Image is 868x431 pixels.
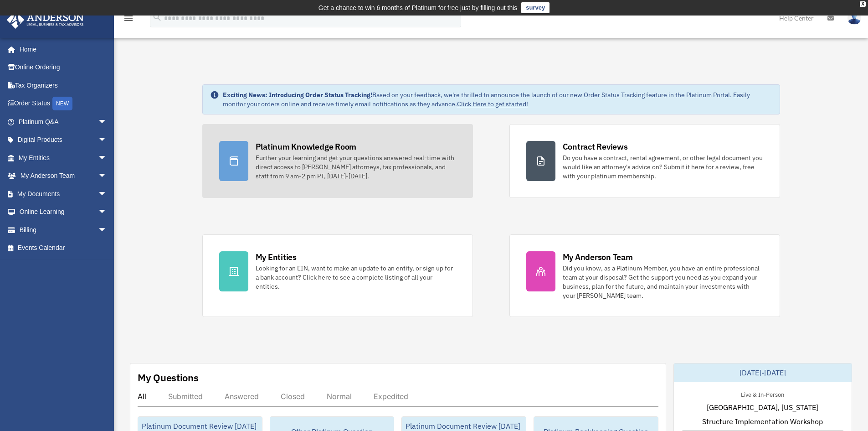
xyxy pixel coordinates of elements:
[6,58,121,77] a: Online Ordering
[6,149,121,167] a: My Entitiesarrow_drop_down
[98,203,116,222] span: arrow_drop_down
[6,239,121,257] a: Events Calendar
[318,2,518,13] div: Get a chance to win 6 months of Platinum for free just by filling out this
[6,203,121,221] a: Online Learningarrow_drop_down
[374,392,408,401] div: Expedited
[223,91,372,99] strong: Exciting News: Introducing Order Status Tracking!
[123,13,134,24] i: menu
[98,113,116,131] span: arrow_drop_down
[6,76,121,94] a: Tax Organizers
[98,221,116,239] span: arrow_drop_down
[707,402,818,413] span: [GEOGRAPHIC_DATA], [US_STATE]
[202,124,473,198] a: Platinum Knowledge Room Further your learning and get your questions answered real-time with dire...
[457,100,528,108] a: Click Here to get started!
[563,264,763,300] div: Did you know, as a Platinum Member, you have an entire professional team at your disposal? Get th...
[152,12,162,22] i: search
[202,234,473,317] a: My Entities Looking for an EIN, want to make an update to an entity, or sign up for a bank accoun...
[521,2,550,13] a: survey
[98,131,116,150] span: arrow_drop_down
[6,167,121,185] a: My Anderson Teamarrow_drop_down
[734,389,791,399] div: Live & In-Person
[281,392,305,401] div: Closed
[563,251,633,263] div: My Anderson Team
[256,153,456,181] div: Further your learning and get your questions answered real-time with direct access to [PERSON_NAM...
[123,16,134,24] a: menu
[327,392,352,401] div: Normal
[256,141,357,152] div: Platinum Knowledge Room
[6,221,121,239] a: Billingarrow_drop_down
[52,97,72,110] div: NEW
[6,131,121,149] a: Digital Productsarrow_drop_down
[98,167,116,186] span: arrow_drop_down
[138,371,199,384] div: My Questions
[138,392,146,401] div: All
[98,149,116,167] span: arrow_drop_down
[98,185,116,203] span: arrow_drop_down
[6,185,121,203] a: My Documentsarrow_drop_down
[6,94,121,113] a: Order StatusNEW
[847,11,861,25] img: User Pic
[860,1,866,7] div: close
[702,416,823,427] span: Structure Implementation Workshop
[223,90,772,109] div: Based on your feedback, we're thrilled to announce the launch of our new Order Status Tracking fe...
[6,40,116,58] a: Home
[256,251,297,263] div: My Entities
[509,124,780,198] a: Contract Reviews Do you have a contract, rental agreement, or other legal document you would like...
[563,141,628,152] div: Contract Reviews
[4,11,87,29] img: Anderson Advisors Platinum Portal
[256,264,456,291] div: Looking for an EIN, want to make an update to an entity, or sign up for a bank account? Click her...
[563,153,763,181] div: Do you have a contract, rental agreement, or other legal document you would like an attorney's ad...
[168,392,203,401] div: Submitted
[225,392,259,401] div: Answered
[509,234,780,317] a: My Anderson Team Did you know, as a Platinum Member, you have an entire professional team at your...
[674,363,852,382] div: [DATE]-[DATE]
[6,113,121,131] a: Platinum Q&Aarrow_drop_down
